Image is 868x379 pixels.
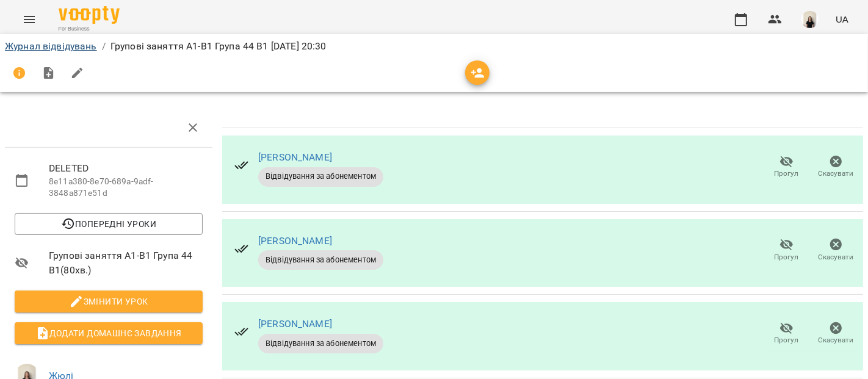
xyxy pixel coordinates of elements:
button: Змінити урок [15,291,203,312]
a: Журнал відвідувань [5,40,97,52]
nav: breadcrumb [5,39,863,54]
img: Voopty Logo [59,6,120,24]
button: Menu [15,5,44,34]
button: Скасувати [811,233,861,267]
button: Прогул [762,317,811,351]
a: [PERSON_NAME] [258,235,332,247]
img: a3bfcddf6556b8c8331b99a2d66cc7fb.png [801,11,819,28]
span: Попередні уроки [24,217,193,231]
span: For Business [59,25,120,33]
span: Скасувати [819,252,854,262]
span: Прогул [775,168,799,179]
button: Додати домашнє завдання [15,322,203,344]
span: Прогул [775,252,799,262]
button: Попередні уроки [15,213,203,235]
button: Прогул [762,150,811,184]
span: Скасувати [819,335,854,345]
span: Відвідування за абонементом [258,171,383,182]
button: UA [831,8,853,31]
span: Скасувати [819,168,854,179]
li: / [102,39,106,54]
span: Відвідування за абонементом [258,254,383,265]
span: Прогул [775,335,799,345]
p: Групові заняття А1-В1 Група 44 В1 [DATE] 20:30 [110,39,327,54]
a: [PERSON_NAME] [258,318,332,330]
span: Відвідування за абонементом [258,338,383,349]
button: Скасувати [811,317,861,351]
span: UA [836,13,848,26]
p: 8e11a380-8e70-689a-9adf-3848a871e51d [49,176,203,200]
span: DELETED [49,161,203,176]
button: Скасувати [811,150,861,184]
span: Групові заняття А1-В1 Група 44 В1 ( 80 хв. ) [49,248,203,277]
span: Змінити урок [24,294,193,309]
span: Додати домашнє завдання [24,326,193,341]
button: Прогул [762,233,811,267]
a: [PERSON_NAME] [258,151,332,163]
